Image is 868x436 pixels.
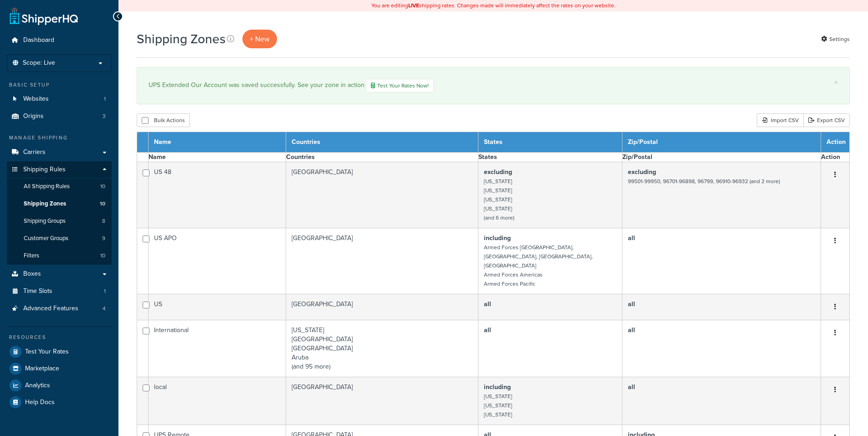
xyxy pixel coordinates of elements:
[484,410,512,419] small: [US_STATE]
[7,377,112,394] a: Analytics
[7,32,112,49] a: Dashboard
[7,81,112,89] div: Basic Setup
[484,195,512,204] small: [US_STATE]
[25,382,50,390] span: Analytics
[104,95,106,103] span: 1
[7,247,112,264] a: Filters 10
[7,333,112,341] div: Resources
[484,325,491,335] b: all
[102,217,105,225] span: 8
[484,205,512,213] small: [US_STATE]
[7,144,112,161] a: Carriers
[484,299,491,309] b: all
[149,79,838,92] div: UPS Extended Our Account was saved successfully. See your zone in action
[149,377,286,425] td: local
[7,134,112,142] div: Manage Shipping
[7,108,112,125] li: Origins
[484,280,535,288] small: Armed Forces Pacific
[137,30,226,48] h1: Shipping Zones
[103,305,106,313] span: 4
[628,382,635,392] b: all
[286,320,478,377] td: [US_STATE] [GEOGRAPHIC_DATA] [GEOGRAPHIC_DATA] Aruba (and 95 more)
[25,365,59,373] span: Marketplace
[7,344,112,360] li: Test Your Rates
[149,153,286,162] th: Name
[23,95,49,103] span: Websites
[484,392,512,400] small: [US_STATE]
[628,167,656,177] b: excluding
[25,348,69,356] span: Test Your Rates
[23,270,41,278] span: Boxes
[821,132,850,153] th: Action
[484,177,512,185] small: [US_STATE]
[7,108,112,125] a: Origins 3
[484,186,512,195] small: [US_STATE]
[622,132,821,153] th: Zip/Postal
[7,161,112,265] li: Shipping Rules
[821,153,850,162] th: Action
[23,287,52,295] span: Time Slots
[100,183,105,190] span: 10
[7,178,112,195] li: All Shipping Rules
[149,320,286,377] td: International
[137,113,190,127] button: Bulk Actions
[7,283,112,300] li: Time Slots
[7,91,112,108] li: Websites
[757,113,803,127] div: Import CSV
[366,79,434,92] a: Test Your Rates Now!
[23,36,54,44] span: Dashboard
[286,162,478,228] td: [GEOGRAPHIC_DATA]
[104,287,106,295] span: 1
[23,305,78,313] span: Advanced Features
[286,153,478,162] th: Countries
[100,252,105,260] span: 10
[7,360,112,377] a: Marketplace
[7,178,112,195] a: All Shipping Rules 10
[102,235,105,242] span: 9
[286,228,478,294] td: [GEOGRAPHIC_DATA]
[7,230,112,247] a: Customer Groups 9
[24,200,66,208] span: Shipping Zones
[25,399,55,406] span: Help Docs
[7,283,112,300] a: Time Slots 1
[484,243,593,270] small: Armed Forces [GEOGRAPHIC_DATA], [GEOGRAPHIC_DATA], [GEOGRAPHIC_DATA], [GEOGRAPHIC_DATA]
[23,166,66,174] span: Shipping Rules
[7,300,112,317] li: Advanced Features
[408,1,419,10] b: LIVE
[149,294,286,320] td: US
[628,325,635,335] b: all
[100,200,105,208] span: 10
[286,294,478,320] td: [GEOGRAPHIC_DATA]
[10,7,78,25] a: ShipperHQ Home
[7,161,112,178] a: Shipping Rules
[23,113,44,120] span: Origins
[7,213,112,230] a: Shipping Groups 8
[7,91,112,108] a: Websites 1
[7,213,112,230] li: Shipping Groups
[478,132,622,153] th: States
[7,266,112,282] li: Boxes
[286,377,478,425] td: [GEOGRAPHIC_DATA]
[484,167,512,177] b: excluding
[24,217,66,225] span: Shipping Groups
[149,132,286,153] th: Name
[628,233,635,243] b: all
[484,271,543,279] small: Armed Forces Americas
[149,228,286,294] td: US APO
[484,233,511,243] b: including
[628,299,635,309] b: all
[622,153,821,162] th: Zip/Postal
[7,195,112,212] a: Shipping Zones 10
[24,183,70,190] span: All Shipping Rules
[628,177,780,185] small: 99501-99950, 96701-96898, 96799, 96910-96932 (and 2 more)
[149,162,286,228] td: US 48
[7,247,112,264] li: Filters
[7,195,112,212] li: Shipping Zones
[7,300,112,317] a: Advanced Features 4
[803,113,850,127] a: Export CSV
[242,30,277,48] a: + New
